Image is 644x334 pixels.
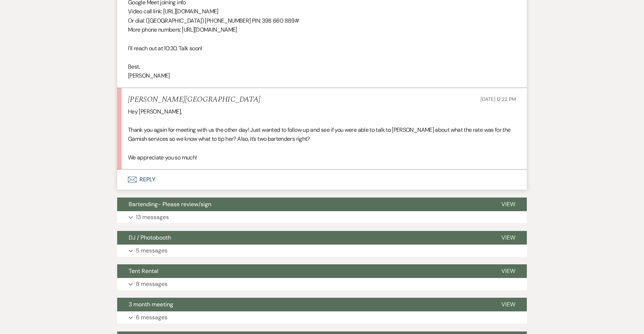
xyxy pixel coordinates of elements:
button: DJ / Photobooth [117,231,490,245]
p: More phone numbers: [URL][DOMAIN_NAME] [128,25,516,34]
p: 8 messages [136,279,167,289]
span: View [501,200,515,208]
button: View [490,298,527,311]
button: Tent Rental [117,264,490,278]
span: [DATE] 12:22 PM [480,96,516,102]
button: View [490,231,527,245]
p: Or dial: ‪([GEOGRAPHIC_DATA]) [PHONE_NUMBER]‬ PIN: ‪398 660 889‬# [128,16,516,25]
h5: [PERSON_NAME][GEOGRAPHIC_DATA] [128,95,260,104]
span: View [501,267,515,275]
p: [PERSON_NAME] [128,71,516,80]
p: 13 messages [136,213,169,222]
button: Bartending- Please review/sign [117,198,490,211]
span: Tent Rental [129,267,158,275]
span: 3 month meeting [129,301,173,308]
p: 6 messages [136,313,167,322]
p: Hey [PERSON_NAME], [128,107,516,116]
p: 5 messages [136,246,167,255]
button: View [490,198,527,211]
span: DJ / Photobooth [129,234,171,241]
button: 3 month meeting [117,298,490,311]
button: Reply [117,170,527,190]
p: Thank you again for meeting with us the other day! Just wanted to follow up and see if you were a... [128,125,516,144]
button: 5 messages [117,245,527,257]
span: Bartending- Please review/sign [129,200,211,208]
button: 13 messages [117,211,527,223]
span: View [501,234,515,241]
p: Video call link: [URL][DOMAIN_NAME] [128,7,516,16]
button: View [490,264,527,278]
span: View [501,301,515,308]
p: I'll reach out at 10:30. Talk soon! [128,44,516,53]
p: We appreciate you so much! [128,153,516,162]
button: 6 messages [117,311,527,324]
p: Best, [128,62,516,71]
button: 8 messages [117,278,527,290]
